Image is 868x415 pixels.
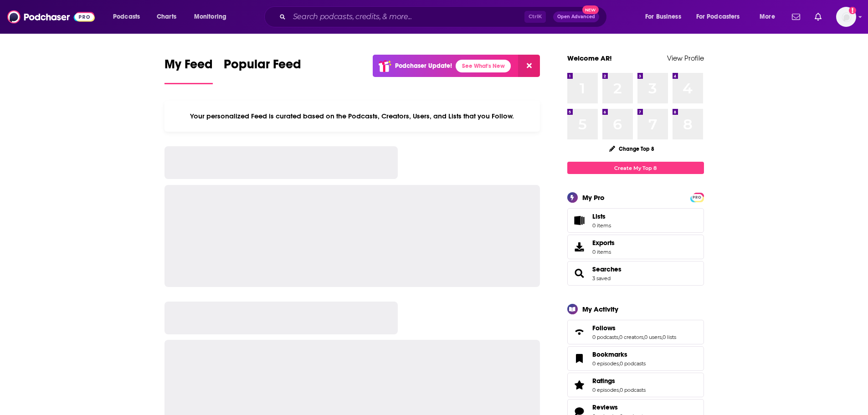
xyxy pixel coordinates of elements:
[164,56,213,77] span: My Feed
[667,54,704,62] a: View Profile
[692,194,703,200] a: PRO
[592,239,615,247] span: Exports
[582,5,599,14] span: New
[395,62,452,70] p: Podchaser Update!
[592,387,619,393] a: 0 episodes
[273,6,616,27] div: Search podcasts, credits, & more...
[619,360,620,367] span: ,
[692,194,703,201] span: PRO
[639,10,693,24] button: open menu
[567,208,704,233] a: Lists
[690,10,753,24] button: open menu
[592,403,618,411] span: Reviews
[567,162,704,174] a: Create My Top 8
[570,241,589,253] span: Exports
[592,324,676,332] a: Follows
[557,15,595,19] span: Open Advanced
[592,350,646,359] a: Bookmarks
[567,373,704,397] span: Ratings
[592,350,627,359] span: Bookmarks
[592,334,618,340] a: 0 podcasts
[567,320,704,344] span: Follows
[836,7,856,27] button: Show profile menu
[553,11,599,22] button: Open AdvancedNew
[849,7,856,14] svg: Add a profile image
[618,334,619,340] span: ,
[760,10,775,23] span: More
[582,305,618,313] div: My Activity
[289,10,524,24] input: Search podcasts, credits, & more...
[619,387,620,393] span: ,
[788,9,804,25] a: Show notifications dropdown
[811,9,825,25] a: Show notifications dropdown
[836,7,856,27] img: User Profile
[157,10,176,23] span: Charts
[620,387,646,393] a: 0 podcasts
[567,54,612,62] a: Welcome AR!
[620,360,646,367] a: 0 podcasts
[645,10,681,23] span: For Business
[570,326,589,338] a: Follows
[619,334,643,340] a: 0 creators
[570,379,589,391] a: Ratings
[7,8,95,26] img: Podchaser - Follow, Share and Rate Podcasts
[188,10,238,24] button: open menu
[524,11,546,23] span: Ctrl K
[604,143,660,154] button: Change Top 8
[643,334,644,340] span: ,
[592,360,619,367] a: 0 episodes
[644,334,662,340] a: 0 users
[592,222,611,229] span: 0 items
[151,10,182,24] a: Charts
[753,10,786,24] button: open menu
[456,60,511,72] a: See What's New
[582,193,605,202] div: My Pro
[224,56,301,77] span: Popular Feed
[663,334,676,340] a: 0 lists
[224,56,301,84] a: Popular Feed
[107,10,152,24] button: open menu
[836,7,856,27] span: Logged in as ARobleh
[592,212,611,220] span: Lists
[592,324,616,332] span: Follows
[567,261,704,286] span: Searches
[570,267,589,280] a: Searches
[592,249,615,255] span: 0 items
[570,214,589,227] span: Lists
[592,265,621,273] a: Searches
[164,56,213,84] a: My Feed
[592,377,615,385] span: Ratings
[696,10,740,23] span: For Podcasters
[567,346,704,371] span: Bookmarks
[592,275,611,282] a: 3 saved
[113,10,140,23] span: Podcasts
[592,212,606,220] span: Lists
[592,403,646,411] a: Reviews
[662,334,663,340] span: ,
[194,10,226,23] span: Monitoring
[164,101,540,132] div: Your personalized Feed is curated based on the Podcasts, Creators, Users, and Lists that you Follow.
[592,377,646,385] a: Ratings
[570,352,589,365] a: Bookmarks
[567,235,704,259] a: Exports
